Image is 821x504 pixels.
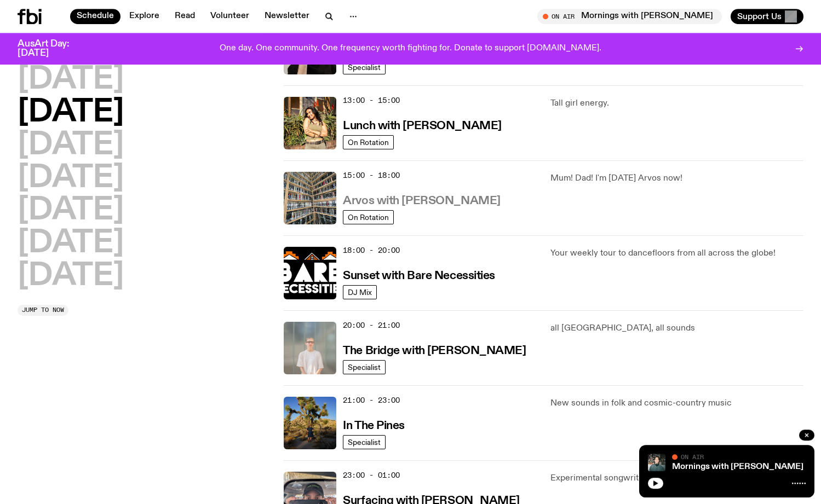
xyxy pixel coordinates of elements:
[18,305,68,316] button: Jump to now
[648,454,665,471] img: Radio presenter Ben Hansen sits in front of a wall of photos and an fbi radio sign. Film photo. B...
[343,95,400,106] span: 13:00 - 15:00
[343,285,377,299] a: DJ Mix
[18,130,124,161] button: [DATE]
[18,97,124,128] button: [DATE]
[284,172,336,224] img: A corner shot of the fbi music library
[343,60,386,74] a: Specialist
[681,453,704,460] span: On Air
[343,320,400,331] span: 20:00 - 21:00
[70,9,120,24] a: Schedule
[672,462,803,471] a: Mornings with [PERSON_NAME]
[168,9,202,24] a: Read
[258,9,316,24] a: Newsletter
[343,343,526,357] a: The Bridge with [PERSON_NAME]
[348,438,381,446] span: Specialist
[343,135,394,149] a: On Rotation
[18,228,124,259] button: [DATE]
[18,195,124,226] button: [DATE]
[343,395,400,405] span: 21:00 - 23:00
[343,270,495,282] h3: Sunset with Bare Necessities
[123,9,166,24] a: Explore
[348,363,381,371] span: Specialist
[550,397,803,410] p: New sounds in folk and cosmic-country music
[22,307,64,313] span: Jump to now
[343,418,405,432] a: In The Pines
[343,210,394,224] a: On Rotation
[343,195,500,207] h3: Arvos with [PERSON_NAME]
[343,435,386,449] a: Specialist
[348,213,389,221] span: On Rotation
[343,170,400,181] span: 15:00 - 18:00
[343,268,495,282] a: Sunset with Bare Necessities
[537,9,722,24] button: On AirMornings with [PERSON_NAME]
[18,261,124,292] button: [DATE]
[284,97,336,149] img: Tanya is standing in front of plants and a brick fence on a sunny day. She is looking to the left...
[348,63,381,71] span: Specialist
[348,288,372,296] span: DJ Mix
[731,9,803,24] button: Support Us
[18,163,124,194] button: [DATE]
[550,472,803,485] p: Experimental songwriters and composers + much in-between
[343,118,501,132] a: Lunch with [PERSON_NAME]
[343,193,500,207] a: Arvos with [PERSON_NAME]
[343,345,526,357] h3: The Bridge with [PERSON_NAME]
[550,322,803,335] p: all [GEOGRAPHIC_DATA], all sounds
[343,120,501,132] h3: Lunch with [PERSON_NAME]
[284,247,336,299] img: Bare Necessities
[737,11,782,21] span: Support Us
[18,65,124,95] button: [DATE]
[343,470,400,480] span: 23:00 - 01:00
[220,44,601,54] p: One day. One community. One frequency worth fighting for. Donate to support [DOMAIN_NAME].
[204,9,256,24] a: Volunteer
[284,322,336,374] img: Mara stands in front of a frosted glass wall wearing a cream coloured t-shirt and black glasses. ...
[348,138,389,146] span: On Rotation
[550,247,803,260] p: Your weekly tour to dancefloors from all across the globe!
[550,172,803,185] p: Mum! Dad! I'm [DATE] Arvos now!
[343,420,405,432] h3: In The Pines
[18,39,88,58] h3: AusArt Day: [DATE]
[284,397,336,449] img: Johanna stands in the middle distance amongst a desert scene with large cacti and trees. She is w...
[343,245,400,256] span: 18:00 - 20:00
[343,360,386,374] a: Specialist
[550,97,803,110] p: Tall girl energy.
